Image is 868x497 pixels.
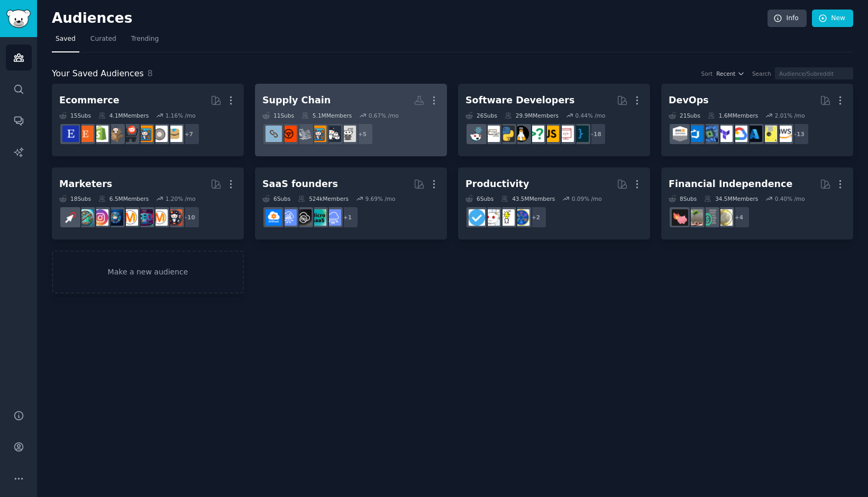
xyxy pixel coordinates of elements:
[336,206,359,228] div: + 1
[98,112,149,119] div: 4.1M Members
[59,94,120,107] div: Ecommerce
[59,177,112,191] div: Marketers
[295,126,312,142] img: Warehousing
[465,112,497,119] div: 26 Sub s
[90,34,116,44] span: Curated
[178,123,200,145] div: + 7
[166,195,196,202] div: 1.20 % /mo
[465,177,529,191] div: Productivity
[92,126,108,142] img: shopify
[469,209,485,226] img: getdisciplined
[107,126,123,142] img: dropship
[787,123,809,145] div: + 13
[716,70,745,77] button: Recent
[62,126,79,142] img: EtsySellers
[498,209,515,226] img: lifehacks
[746,126,762,142] img: AZURE
[107,209,123,226] img: digital_marketing
[775,112,805,119] div: 2.01 % /mo
[775,67,853,79] input: Audience/Subreddit
[572,195,602,202] div: 0.09 % /mo
[122,126,138,142] img: ecommerce
[136,209,153,226] img: SEO
[669,94,709,107] div: DevOps
[752,70,771,77] div: Search
[166,112,196,119] div: 1.16 % /mo
[469,126,485,142] img: reactjs
[513,126,529,142] img: linux
[812,10,853,28] a: New
[151,209,168,226] img: marketing
[458,167,650,240] a: Productivity6Subs43.5MMembers0.09% /mo+2LifeProTipslifehacksproductivitygetdisciplined
[575,112,605,119] div: 0.44 % /mo
[465,195,494,202] div: 6 Sub s
[166,126,182,142] img: AmazonFBA
[672,209,688,226] img: fatFIRE
[687,209,703,226] img: Fire
[351,123,373,145] div: + 5
[178,206,200,228] div: + 10
[365,195,395,202] div: 9.69 % /mo
[458,84,650,156] a: Software Developers26Subs29.9MMembers0.44% /mo+18programmingwebdevjavascriptcscareerquestionslinu...
[262,177,338,191] div: SaaS founders
[52,31,79,52] a: Saved
[325,126,341,142] img: FulfillmentByAmazon
[584,123,606,145] div: + 18
[775,126,792,142] img: aws
[298,195,349,202] div: 524k Members
[52,251,244,294] a: Make a new audience
[310,126,326,142] img: InventoryManagement
[369,112,399,119] div: 0.67 % /mo
[572,126,589,142] img: programming
[465,94,574,107] div: Software Developers
[672,126,688,142] img: AWS_Certified_Experts
[266,126,282,142] img: supplychain
[301,112,352,119] div: 5.1M Members
[528,126,544,142] img: cscareerquestions
[728,206,750,228] div: + 4
[136,126,153,142] img: InventoryManagement
[669,195,697,202] div: 8 Sub s
[262,195,290,202] div: 6 Sub s
[661,167,853,240] a: Financial Independence8Subs34.5MMembers0.40% /mo+4UKPersonalFinanceFinancialPlanningFirefatFIRE
[761,126,777,142] img: ExperiencedDevs
[501,195,555,202] div: 43.5M Members
[498,126,515,142] img: Python
[77,209,94,226] img: Affiliatemarketing
[122,209,138,226] img: DigitalMarketing
[266,209,282,226] img: B2BSaaS
[768,10,807,28] a: Info
[701,126,718,142] img: computing
[704,195,758,202] div: 34.5M Members
[52,67,144,81] span: Your Saved Audiences
[131,34,159,44] span: Trending
[262,112,294,119] div: 11 Sub s
[148,68,153,78] span: 8
[295,209,312,226] img: NoCodeSaaS
[56,34,76,44] span: Saved
[701,70,713,77] div: Sort
[708,112,758,119] div: 1.6M Members
[731,126,747,142] img: googlecloud
[716,209,733,226] img: UKPersonalFinance
[166,209,182,226] img: socialmedia
[77,126,94,142] img: Etsy
[6,10,31,28] img: GummySearch logo
[716,70,735,77] span: Recent
[687,126,703,142] img: azuredevops
[558,126,574,142] img: webdev
[52,167,244,240] a: Marketers18Subs6.5MMembers1.20% /mo+10socialmediamarketingSEODigitalMarketingdigital_marketingIns...
[87,31,120,52] a: Curated
[340,126,356,142] img: procurement
[716,126,733,142] img: Terraform
[62,209,79,226] img: PPC
[262,94,331,107] div: Supply Chain
[525,206,547,228] div: + 2
[92,209,108,226] img: InstagramMarketing
[513,209,529,226] img: LifeProTips
[669,177,792,191] div: Financial Independence
[669,112,700,119] div: 21 Sub s
[483,209,500,226] img: productivity
[59,112,91,119] div: 15 Sub s
[127,31,162,52] a: Trending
